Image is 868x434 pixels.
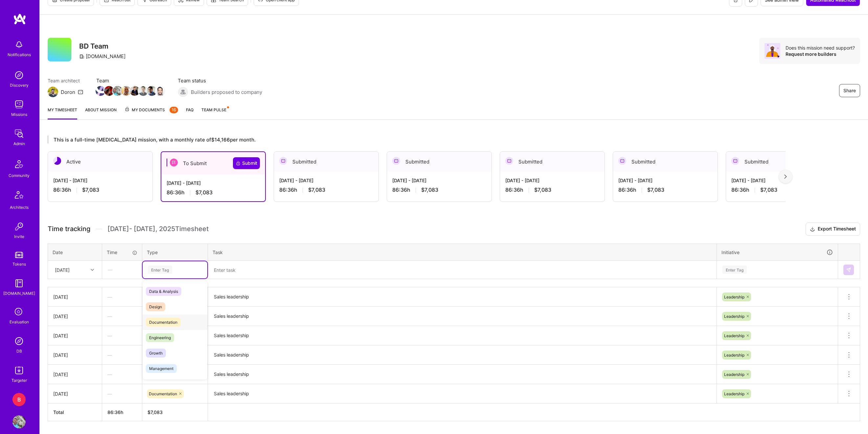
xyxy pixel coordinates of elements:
div: DB [16,348,22,355]
img: Submitted [279,157,287,165]
textarea: Sales leadership [209,327,716,345]
span: $7,083 [534,186,551,193]
span: Data & Analysis [146,287,181,296]
i: icon Mail [78,89,83,95]
img: Active [53,157,61,165]
img: tokens [15,252,23,258]
div: 86:36 h [392,186,486,193]
div: 86:36 h [505,186,599,193]
span: Leadership [724,372,744,377]
img: Team Member Avatar [96,86,105,96]
th: Task [208,244,717,261]
img: Skill Targeter [12,364,26,377]
a: Team Member Avatar [105,85,113,97]
img: Team Architect [48,87,58,97]
img: Team Member Avatar [113,86,123,96]
img: Builders proposed to company [178,87,188,97]
span: $7,083 [421,186,438,193]
h3: BD Team [79,42,129,50]
div: [DOMAIN_NAME] [79,53,126,60]
span: $7,083 [760,186,777,193]
span: $7,083 [647,186,664,193]
div: 86:36 h [279,186,373,193]
div: Request more builders [786,51,855,57]
i: icon CompanyGray [79,54,84,59]
span: Engineering [146,333,174,342]
span: $7,083 [308,186,325,193]
img: admin teamwork [12,127,26,140]
span: $7,083 [82,186,99,193]
div: B [12,393,26,406]
img: Team Member Avatar [147,86,157,96]
a: Team Member Avatar [122,85,130,97]
span: Builders proposed to company [191,89,262,96]
span: Team [96,77,165,84]
th: 86:36h [102,403,142,421]
img: Submitted [618,157,626,165]
th: Type [142,244,208,261]
img: teamwork [12,98,26,111]
img: bell [12,38,26,51]
div: [DOMAIN_NAME] [3,290,35,297]
span: Documentation [149,391,177,396]
a: Team Member Avatar [156,85,165,97]
a: About Mission [85,106,117,119]
img: discovery [12,69,26,82]
img: User Avatar [12,415,26,428]
img: Team Member Avatar [138,86,148,96]
img: Team Member Avatar [130,86,140,96]
div: Missions [11,111,27,118]
img: Community [11,156,27,172]
button: Export Timesheet [806,223,860,236]
div: Enter Tag [148,265,172,275]
img: right [784,174,787,179]
div: — [103,261,142,278]
div: [DATE] - [DATE] [731,177,825,184]
span: [DATE] - [DATE] , 2025 Timesheet [107,225,209,233]
div: Submitted [387,152,491,172]
button: Submit [233,157,260,169]
th: Total [48,403,102,421]
div: [DATE] - [DATE] [167,180,260,186]
div: [DATE] - [DATE] [53,177,147,184]
div: 86:36 h [618,186,712,193]
img: Team Member Avatar [104,86,114,96]
div: This is a full-time [MEDICAL_DATA] mission, with a monthly rate of $14,166 per month. [48,136,786,143]
div: [DATE] [55,266,70,273]
div: — [102,327,142,344]
th: $7,083 [142,403,208,421]
span: My Documents [125,106,178,114]
textarea: Sales leadership [209,365,716,383]
span: $7,083 [195,189,213,196]
span: Share [843,87,856,94]
div: Submitted [500,152,605,172]
div: Tokens [12,261,26,268]
div: [DATE] [53,293,97,300]
a: Team Member Avatar [148,85,156,97]
div: 86:36 h [731,186,825,193]
div: [DATE] [53,352,97,358]
img: Submit [846,267,851,272]
span: Design [146,302,165,311]
button: Share [839,84,860,97]
img: Submitted [392,157,400,165]
a: Team Member Avatar [130,85,139,97]
img: Admin Search [12,335,26,348]
span: Time tracking [48,225,90,233]
img: Invite [12,220,26,233]
div: Doron [61,89,75,96]
img: Team Member Avatar [121,86,131,96]
span: Documentation [146,318,181,327]
div: [DATE] - [DATE] [392,177,486,184]
span: Team status [178,77,262,84]
a: B [11,393,27,406]
textarea: Sales leadership [209,385,716,403]
textarea: Sales leadership [209,307,716,325]
i: icon Download [810,226,815,233]
span: Growth [146,349,166,358]
img: Architects [11,188,27,204]
div: Discovery [10,82,29,89]
span: Leadership [724,333,744,338]
span: Leadership [724,391,744,396]
div: [DATE] [53,390,97,397]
